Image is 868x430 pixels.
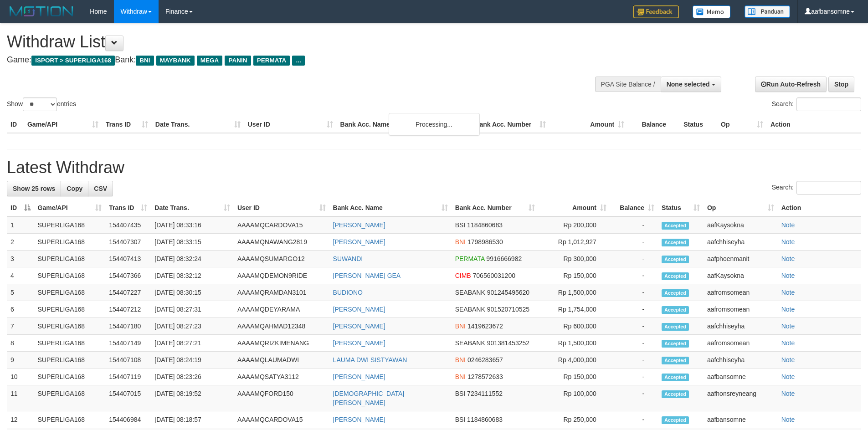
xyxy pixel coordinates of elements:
[7,33,570,51] h1: Withdraw List
[467,373,503,380] span: Copy 1278572633 to clipboard
[539,216,610,234] td: Rp 200,000
[7,181,61,196] a: Show 25 rows
[234,284,329,301] td: AAAAMQRAMDAN3101
[151,352,234,369] td: [DATE] 08:24:19
[151,234,234,251] td: [DATE] 08:33:15
[151,411,234,428] td: [DATE] 08:18:57
[7,216,34,234] td: 1
[105,200,151,216] th: Trans ID: activate to sort column ascending
[662,323,689,331] span: Accepted
[455,289,485,296] span: SEABANK
[539,411,610,428] td: Rp 250,000
[105,385,151,411] td: 154407015
[539,200,610,216] th: Amount: activate to sort column ascending
[151,200,234,216] th: Date Trans.: activate to sort column ascending
[628,116,680,133] th: Balance
[595,77,661,92] div: PGA Site Balance /
[31,56,115,66] span: ISPORT > SUPERLIGA168
[455,339,485,347] span: SEABANK
[333,339,385,347] a: [PERSON_NAME]
[333,416,385,423] a: [PERSON_NAME]
[781,373,795,380] a: Note
[610,352,658,369] td: -
[781,416,795,423] a: Note
[781,221,795,229] a: Note
[234,200,329,216] th: User ID: activate to sort column ascending
[105,369,151,385] td: 154407119
[662,256,689,263] span: Accepted
[781,255,795,262] a: Note
[94,185,107,192] span: CSV
[704,200,778,216] th: Op: activate to sort column ascending
[253,56,290,66] span: PERMATA
[467,322,503,330] span: Copy 1419623672 to clipboard
[610,318,658,335] td: -
[662,340,689,348] span: Accepted
[452,200,539,216] th: Bank Acc. Number: activate to sort column ascending
[34,352,106,369] td: SUPERLIGA168
[333,322,385,330] a: [PERSON_NAME]
[473,272,515,279] span: Copy 706560031200 to clipboard
[151,251,234,267] td: [DATE] 08:32:24
[539,234,610,251] td: Rp 1,012,927
[704,369,778,385] td: aafbansomne
[704,284,778,301] td: aafromsomean
[781,322,795,330] a: Note
[333,390,405,406] a: [DEMOGRAPHIC_DATA][PERSON_NAME]
[455,356,466,363] span: BNI
[610,369,658,385] td: -
[610,216,658,234] td: -
[704,318,778,335] td: aafchhiseyha
[455,221,466,229] span: BSI
[7,251,34,267] td: 3
[658,200,704,216] th: Status: activate to sort column ascending
[455,416,466,423] span: BSI
[7,116,24,133] th: ID
[105,216,151,234] td: 154407435
[755,77,827,92] a: Run Auto-Refresh
[662,374,689,381] span: Accepted
[7,301,34,318] td: 6
[34,318,106,335] td: SUPERLIGA168
[471,116,550,133] th: Bank Acc. Number
[105,301,151,318] td: 154407212
[455,390,466,397] span: BSI
[7,5,76,18] img: MOTION_logo.png
[772,181,861,195] label: Search:
[781,289,795,296] a: Note
[234,251,329,267] td: AAAAMQSUMARGO12
[539,251,610,267] td: Rp 300,000
[234,385,329,411] td: AAAAMQFORD150
[610,284,658,301] td: -
[486,255,522,262] span: Copy 9916666982 to clipboard
[467,416,503,423] span: Copy 1184860683 to clipboard
[88,181,113,196] a: CSV
[455,322,466,330] span: BNI
[796,181,861,195] input: Search:
[105,318,151,335] td: 154407180
[151,301,234,318] td: [DATE] 08:27:31
[34,234,106,251] td: SUPERLIGA168
[662,222,689,230] span: Accepted
[34,411,106,428] td: SUPERLIGA168
[455,255,485,262] span: PERMATA
[455,272,471,279] span: CIMB
[467,390,503,397] span: Copy 7234111552 to clipboard
[234,267,329,284] td: AAAAMQDEMON9RIDE
[662,306,689,314] span: Accepted
[333,306,385,313] a: [PERSON_NAME]
[7,159,861,177] h1: Latest Withdraw
[34,369,106,385] td: SUPERLIGA168
[539,301,610,318] td: Rp 1,754,000
[680,116,717,133] th: Status
[781,390,795,397] a: Note
[745,5,790,18] img: panduan.png
[610,251,658,267] td: -
[105,251,151,267] td: 154407413
[662,289,689,297] span: Accepted
[333,238,385,246] a: [PERSON_NAME]
[781,272,795,279] a: Note
[610,267,658,284] td: -
[34,216,106,234] td: SUPERLIGA168
[539,352,610,369] td: Rp 4,000,000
